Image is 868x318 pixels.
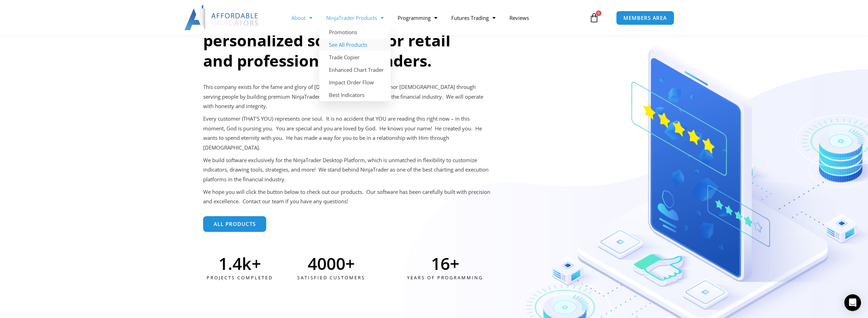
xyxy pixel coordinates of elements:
[623,15,667,21] span: MEMBERS AREA
[203,216,266,232] a: All Products
[450,255,516,272] span: +
[502,10,536,26] a: Reviews
[374,272,516,283] div: Years of programming
[203,114,491,153] p: Every customer (THAT’S YOU) represents one soul. It is no accident that YOU are reading this righ...
[431,255,450,272] span: 16
[203,10,480,71] h2: We are creating premium personalized software for retail and professional day traders.
[184,5,259,30] img: LogoAI | Affordable Indicators – NinjaTrader
[278,272,384,283] div: Satisfied Customers
[214,221,256,227] span: All Products
[319,63,391,76] a: Enhanced Chart Trader
[203,82,491,112] p: This company exists for the fame and glory of [DEMOGRAPHIC_DATA]. We honor [DEMOGRAPHIC_DATA] thr...
[319,26,391,38] a: Promotions
[579,8,609,28] a: 0
[319,38,391,51] a: See All Products
[319,51,391,63] a: Trade Copier
[284,10,587,26] nav: Menu
[319,76,391,89] a: Impact Order Flow
[444,10,502,26] a: Futures Trading
[308,255,345,272] span: 4000
[203,272,276,283] div: Projects Completed
[616,11,674,25] a: MEMBERS AREA
[203,187,491,207] p: We hope you will click the button below to check out our products. Our software has been carefull...
[391,10,444,26] a: Programming
[319,10,391,26] a: NinjaTrader Products
[284,10,319,26] a: About
[319,26,391,101] ul: NinjaTrader Products
[203,156,491,185] p: We build software exclusively for the NinjaTrader Desktop Platform, which is unmatched in flexibi...
[345,255,384,272] span: +
[319,89,391,101] a: Best Indicators
[242,255,276,272] span: k+
[844,294,861,311] div: Open Intercom Messenger
[596,10,601,16] span: 0
[218,255,242,272] span: 1.4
